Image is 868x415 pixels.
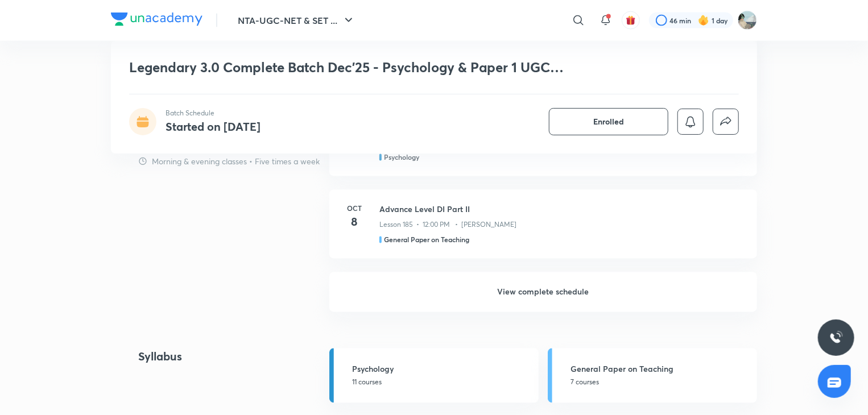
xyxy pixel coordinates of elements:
img: Company Logo [111,13,202,26]
a: General Paper on Teaching7 courses [548,348,757,403]
h5: General Paper on Teaching [571,363,750,375]
h1: Legendary 3.0 Complete Batch Dec'25 - Psychology & Paper 1 UGC NET [129,59,574,76]
h5: Psychology [352,363,532,375]
p: Batch Schedule [166,108,261,118]
h5: Psychology [384,152,419,163]
h5: General Paper on Teaching [384,235,469,245]
a: Oct8Advance Level DI Part IILesson 185 • 12:00 PM • [PERSON_NAME]General Paper on Teaching [329,190,757,272]
button: Enrolled [549,108,668,135]
h4: 8 [343,214,366,231]
h6: View complete schedule [329,272,757,312]
p: 11 courses [352,377,532,388]
h4: Started on [DATE] [166,119,261,134]
img: Sanskrati Shresth [738,11,757,30]
p: Morning & evening classes • Five times a week [152,155,320,167]
span: Enrolled [593,116,624,127]
h6: Oct [343,204,366,214]
button: NTA-UGC-NET & SET ... [231,9,362,32]
a: Psychology11 courses [329,348,539,403]
img: streak [698,15,709,26]
img: avatar [626,15,636,26]
img: ttu [829,331,843,345]
h3: Advance Level DI Part II [379,204,743,215]
button: avatar [622,11,640,30]
p: Lesson 185 • 12:00 PM • [PERSON_NAME] [379,220,516,230]
p: 7 courses [571,377,750,388]
h4: Syllabus [138,348,292,366]
a: Company Logo [111,13,202,29]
